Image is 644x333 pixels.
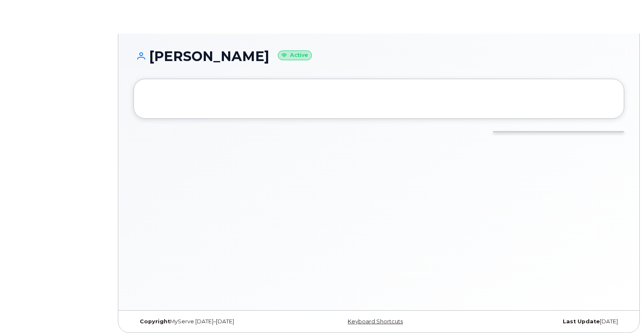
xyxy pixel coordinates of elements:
small: Active [278,51,312,60]
div: MyServe [DATE]–[DATE] [133,318,297,325]
strong: Last Update [563,318,600,325]
div: [DATE] [460,318,624,325]
a: Keyboard Shortcuts [348,318,403,325]
h1: [PERSON_NAME] [133,49,624,64]
strong: Copyright [140,318,170,325]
